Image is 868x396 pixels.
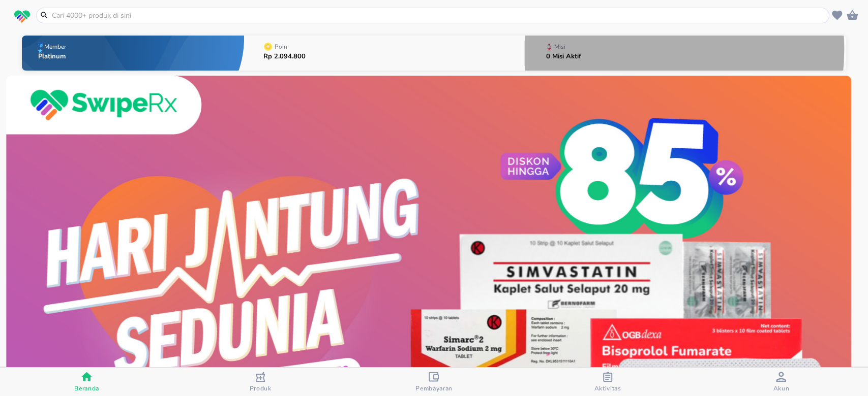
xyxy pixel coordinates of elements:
[44,44,66,50] p: Member
[275,44,287,50] p: Poin
[415,384,453,392] span: Pembayaran
[521,368,694,396] button: Aktivitas
[554,44,565,50] p: Misi
[525,33,846,73] button: Misi0 Misi Aktif
[347,368,521,396] button: Pembayaran
[773,384,789,392] span: Akun
[594,384,621,392] span: Aktivitas
[263,53,306,60] p: Rp 2.094.800
[244,33,524,73] button: PoinRp 2.094.800
[14,10,30,23] img: logo_swiperx_s.bd005f3b.svg
[250,384,272,392] span: Produk
[695,368,868,396] button: Akun
[74,384,99,392] span: Beranda
[22,33,245,73] button: MemberPlatinum
[51,10,827,21] input: Cari 4000+ produk di sini
[38,53,68,60] p: Platinum
[546,53,581,60] p: 0 Misi Aktif
[173,368,347,396] button: Produk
